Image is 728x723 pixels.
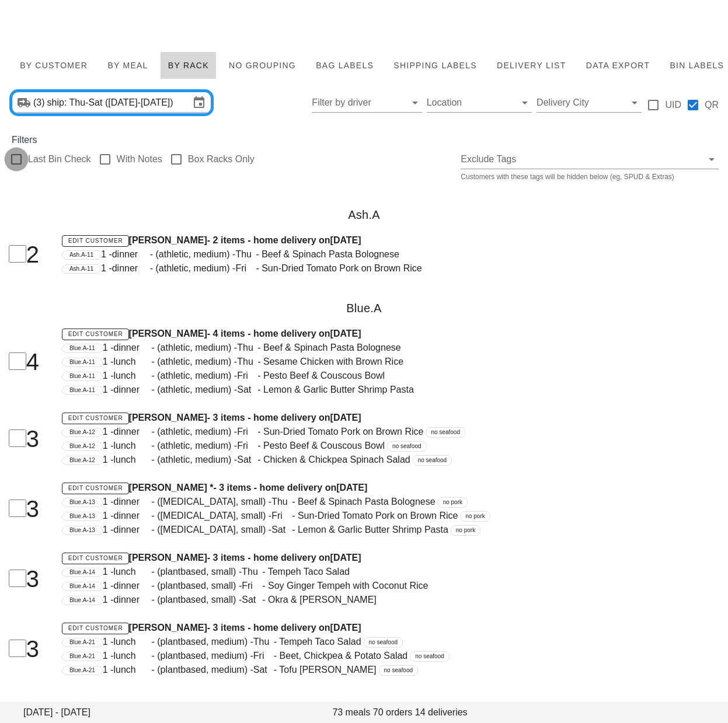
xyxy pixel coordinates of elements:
[68,555,123,561] span: Edit Customer
[315,61,374,70] span: Bag Labels
[705,99,719,111] label: QR
[33,97,47,109] div: (3)
[12,51,95,79] button: By Customer
[237,369,257,383] span: Fri
[107,61,148,70] span: By Meal
[330,329,361,338] span: [DATE]
[161,51,217,79] button: By Rack
[100,51,155,79] button: By Meal
[112,261,150,275] span: dinner
[103,441,385,450] span: 1 - - (athletic, medium) - - Pesto Beef & Couscous Bowl
[242,579,262,593] span: Fri
[101,249,399,259] span: 1 - - (athletic, medium) - - Beef & Spinach Pasta Bolognese
[69,358,95,366] span: Blue.A-11
[114,369,152,383] span: lunch
[114,593,152,607] span: dinner
[69,582,95,591] span: Blue.A-14
[62,235,129,247] a: Edit Customer
[271,523,292,537] span: Sat
[330,623,361,633] span: [DATE]
[228,61,296,70] span: No grouping
[103,637,361,647] span: 1 - - (plantbased, medium) - - Tempeh Taco Salad
[237,425,257,439] span: Fri
[537,93,642,112] div: Delivery City
[68,237,123,244] span: Edit Customer
[62,553,129,564] a: Edit Customer
[69,386,95,394] span: Blue.A-11
[271,509,292,523] span: Fri
[336,483,367,493] span: [DATE]
[62,233,604,247] h4: [PERSON_NAME] - 2 items - home delivery on
[188,153,255,165] label: Box Racks Only
[114,509,152,523] span: dinner
[103,567,350,577] span: 1 - - (plantbased, small) - - Tempeh Taco Salad
[62,329,129,340] a: Edit Customer
[103,427,424,436] span: 1 - - (athletic, medium) - - Sun-Dried Tomato Pork on Brown Rice
[579,51,658,79] button: Data Export
[69,526,95,535] span: Blue.A-13
[312,93,422,112] div: Filter by driver
[28,153,91,165] label: Last Bin Check
[496,61,566,70] span: Delivery List
[114,523,152,537] span: dinner
[237,341,257,355] span: Thu
[69,666,95,675] span: Blue.A-21
[114,439,152,453] span: lunch
[69,512,95,521] span: Blue.A-13
[103,511,458,521] span: 1 - - ([MEDICAL_DATA], small) - - Sun-Dried Tomato Pork on Brown Rice
[112,247,150,261] span: dinner
[69,344,95,352] span: Blue.A-11
[114,565,152,579] span: lunch
[427,93,532,112] div: Location
[489,51,574,79] button: Delivery List
[235,261,256,275] span: Fri
[103,525,448,535] span: 1 - - ([MEDICAL_DATA], small) - - Lemon & Garlic Butter Shrimp Pasta
[69,442,95,450] span: Blue.A-12
[253,663,274,677] span: Sat
[386,51,485,79] button: Shipping Labels
[69,568,95,577] span: Blue.A-14
[68,331,123,337] span: Edit Customer
[103,581,429,591] span: 1 - - (plantbased, small) - - Soy Ginger Tempeh with Coconut Rice
[69,456,95,464] span: Blue.A-12
[393,61,477,70] span: Shipping Labels
[62,327,604,341] h4: [PERSON_NAME] - 4 items - home delivery on
[103,357,403,366] span: 1 - - (athletic, medium) - - Sesame Chicken with Brown Rice
[308,51,381,79] button: Bag Labels
[103,651,407,661] span: 1 - - (plantbased, medium) - - Beet, Chickpea & Potato Salad
[103,595,377,605] span: 1 - - (plantbased, small) - - Okra & [PERSON_NAME]
[103,371,385,380] span: 1 - - (athletic, medium) - - Pesto Beef & Couscous Bowl
[19,61,88,70] span: By Customer
[330,235,361,245] span: [DATE]
[330,413,361,422] span: [DATE]
[114,355,152,369] span: lunch
[114,635,152,649] span: lunch
[69,652,95,661] span: Blue.A-21
[62,411,604,425] h4: [PERSON_NAME] - 3 items - home delivery on
[253,649,274,663] span: Fri
[669,61,724,70] span: Bin Labels
[114,649,152,663] span: lunch
[586,61,650,70] span: Data Export
[253,635,274,649] span: Thu
[242,565,262,579] span: Thu
[103,497,436,507] span: 1 - - ([MEDICAL_DATA], small) - - Beef & Spinach Pasta Bolognese
[62,413,129,424] a: Edit Customer
[114,425,152,439] span: dinner
[237,453,257,467] span: Sat
[237,383,257,397] span: Sat
[237,439,257,453] span: Fri
[235,247,256,261] span: Thu
[69,498,95,507] span: Blue.A-13
[62,551,604,565] h4: [PERSON_NAME] - 3 items - home delivery on
[68,415,123,421] span: Edit Customer
[114,453,152,467] span: lunch
[271,495,292,509] span: Thu
[665,99,681,111] label: UID
[242,593,262,607] span: Sat
[103,665,377,675] span: 1 - - (plantbased, medium) - - Tofu [PERSON_NAME]
[62,623,129,634] a: Edit Customer
[69,251,93,259] span: Ash.A-11
[69,265,93,273] span: Ash.A-11
[69,638,95,647] span: Blue.A-21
